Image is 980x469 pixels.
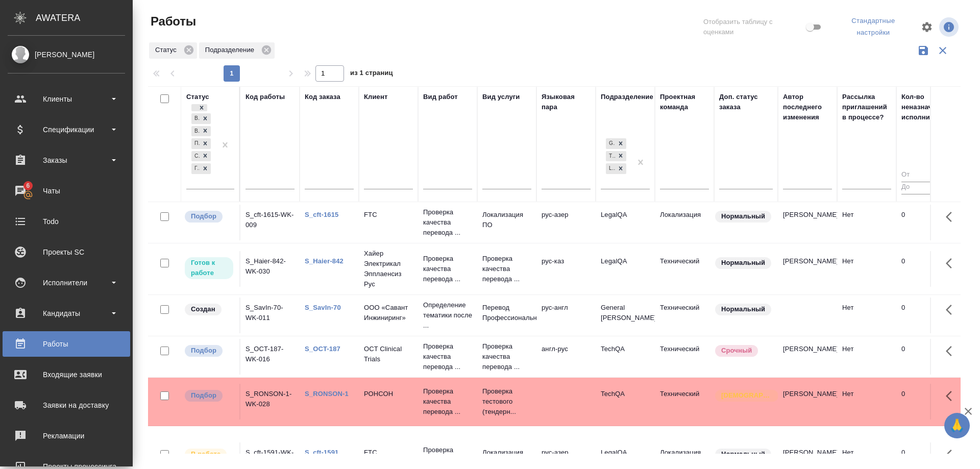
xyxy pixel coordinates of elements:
[721,304,765,314] p: Нормальный
[482,448,531,468] p: Локализация ПО
[536,205,596,240] td: рус-азер
[721,258,765,268] p: Нормальный
[190,162,212,175] div: В ожидании, В работе, Подбор, Создан, Готов к работе
[191,390,216,401] p: Подбор
[305,211,338,218] a: S_cft-1615
[901,92,963,122] div: Кол-во неназначенных исполнителей
[8,153,125,168] div: Заказы
[596,298,655,333] td: General [PERSON_NAME]
[596,384,655,419] td: TechQA
[837,339,896,375] td: Нет
[3,239,130,265] a: Проекты SC
[655,205,714,240] td: Локализация
[940,251,964,276] button: Здесь прячутся важные кнопки
[8,398,125,413] div: Заявки на доставку
[596,205,655,240] td: LegalQA
[184,210,234,224] div: Можно подбирать исполнителей
[8,336,125,352] div: Работы
[184,448,234,461] div: Исполнитель выполняет работу
[948,415,966,436] span: 🙏
[606,138,615,149] div: General [PERSON_NAME]
[482,386,531,417] p: Проверка тестового (тендерн...
[3,423,130,449] a: Рекламации
[364,448,413,458] p: FTC
[944,413,970,438] button: 🙏
[305,257,344,265] a: S_Haier-842
[605,162,627,175] div: General LQA, TechQA, LegalQA
[190,112,212,125] div: В ожидании, В работе, Подбор, Создан, Готов к работе
[191,163,200,174] div: Готов к работе
[8,244,125,260] div: Проекты SC
[896,251,978,287] td: 0
[832,13,915,41] div: split button
[482,341,531,372] p: Проверка качества перевода ...
[423,207,472,238] p: Проверка качества перевода ...
[783,92,832,122] div: Автор последнего изменения
[719,92,773,112] div: Доп. статус заказа
[149,42,197,59] div: Статус
[778,339,837,375] td: [PERSON_NAME]
[240,298,300,333] td: S_SavIn-70-WK-011
[423,386,472,417] p: Проверка качества перевода ...
[190,137,212,150] div: В ожидании, В работе, Подбор, Создан, Готов к работе
[199,42,275,59] div: Подразделение
[940,339,964,363] button: Здесь прячутся важные кнопки
[896,205,978,240] td: 0
[240,251,300,287] td: S_Haier-842-WK-030
[364,92,387,102] div: Клиент
[940,298,964,322] button: Здесь прячутся важные кнопки
[190,103,208,112] div: В ожидании, В работе, Подбор, Создан, Готов к работе
[8,275,125,290] div: Исполнители
[542,92,591,112] div: Языковая пара
[155,45,180,55] p: Статус
[8,183,125,199] div: Чаты
[191,345,216,356] p: Подбор
[778,205,837,240] td: [PERSON_NAME]
[305,345,340,353] a: S_OCT-187
[536,339,596,375] td: англ-рус
[240,339,300,375] td: S_OCT-187-WK-016
[191,151,200,161] div: Создан
[606,151,615,161] div: TechQA
[536,251,596,287] td: рус-каз
[305,92,340,102] div: Код заказа
[940,442,964,467] button: Здесь прячутся важные кнопки
[896,384,978,419] td: 0
[36,8,133,28] div: AWATERA
[915,15,939,39] span: Настроить таблицу
[778,251,837,287] td: [PERSON_NAME]
[3,209,130,234] a: Todo
[184,256,234,280] div: Исполнитель может приступить к работе
[482,254,531,284] p: Проверка качества перевода ...
[8,306,125,321] div: Кандидаты
[191,138,200,149] div: Подбор
[191,113,200,124] div: В ожидании
[3,392,130,418] a: Заявки на доставку
[186,92,209,102] div: Статус
[842,92,891,122] div: Рассылка приглашений в процессе?
[184,344,234,358] div: Можно подбирать исполнителей
[601,92,653,102] div: Подразделение
[305,304,341,311] a: S_SavIn-70
[721,390,772,401] p: [DEMOGRAPHIC_DATA]
[655,384,714,419] td: Технический
[246,92,285,102] div: Код работы
[364,344,413,364] p: OCT Clinical Trials
[596,339,655,375] td: TechQA
[778,384,837,419] td: [PERSON_NAME]
[423,300,472,331] p: Определение тематики после ...
[240,205,300,240] td: S_cft-1615-WK-009
[703,17,804,37] span: Отобразить таблицу с оценками
[305,449,338,456] a: S_cft-1591
[837,384,896,419] td: Нет
[596,251,655,287] td: LegalQA
[8,367,125,382] div: Входящие заявки
[721,211,765,221] p: Нормальный
[8,49,125,60] div: [PERSON_NAME]
[605,150,627,162] div: General LQA, TechQA, LegalQA
[8,214,125,229] div: Todo
[191,258,227,278] p: Готов к работе
[364,389,413,399] p: РОНСОН
[8,428,125,443] div: Рекламации
[482,92,520,102] div: Вид услуги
